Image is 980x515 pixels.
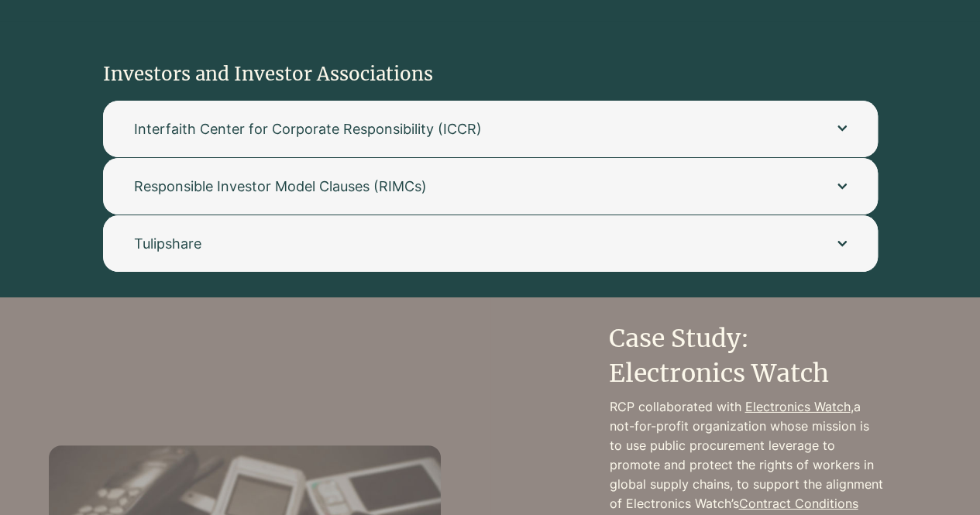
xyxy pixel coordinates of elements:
[134,177,806,196] span: Responsible Investor Model Clauses (RIMCs)
[850,399,853,414] a: ,
[744,399,850,414] a: Electronics Watch
[609,323,829,389] span: Case Study: Electronics Watch
[134,119,806,139] span: Interfaith Center for Corporate Responsibility (ICCR)
[103,158,878,215] button: Responsible Investor Model Clauses (RIMCs)
[134,234,806,253] span: Tulipshare
[103,215,878,272] button: Tulipshare
[103,61,565,88] h2: Investors and Investor Associations
[103,101,878,157] button: Interfaith Center for Corporate Responsibility (ICCR)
